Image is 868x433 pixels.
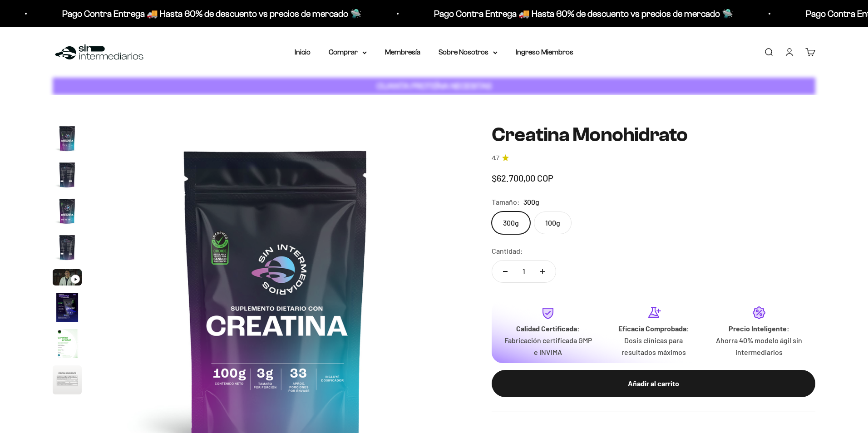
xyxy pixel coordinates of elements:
button: Aumentar cantidad [529,261,556,282]
a: Inicio [295,48,311,56]
sale-price: $62.700,00 COP [492,171,553,185]
p: Dosis clínicas para resultados máximos [608,335,699,358]
strong: Eficacia Comprobada: [618,324,689,333]
button: Reducir cantidad [492,261,518,282]
img: Creatina Monohidrato [53,365,82,394]
span: 300g [523,196,539,208]
summary: Comprar [329,46,367,58]
button: Ir al artículo 3 [53,197,82,228]
img: Creatina Monohidrato [53,293,82,322]
span: 4.7 [492,153,499,163]
strong: Precio Inteligente: [729,324,789,333]
p: Fabricación certificada GMP e INVIMA [503,335,593,358]
img: Creatina Monohidrato [53,160,82,189]
strong: CUANTA PROTEÍNA NECESITAS [377,81,492,91]
p: Pago Contra Entrega 🚚 Hasta 60% de descuento vs precios de mercado 🛸 [48,6,347,21]
button: Ir al artículo 4 [53,233,82,265]
img: Creatina Monohidrato [53,124,82,153]
button: Ir al artículo 6 [53,293,82,325]
a: Membresía [385,48,420,56]
div: Añadir al carrito [510,378,797,389]
img: Creatina Monohidrato [53,233,82,262]
button: Ir al artículo 7 [53,329,82,361]
summary: Sobre Nosotros [439,46,498,58]
button: Ir al artículo 1 [53,124,82,156]
a: 4.74.7 de 5.0 estrellas [492,153,815,163]
button: Añadir al carrito [492,370,815,397]
a: Ingreso Miembros [516,48,573,56]
img: Creatina Monohidrato [53,329,82,358]
img: Creatina Monohidrato [53,197,82,226]
label: Cantidad: [492,245,523,257]
h1: Creatina Monohidrato [492,124,815,146]
legend: Tamaño: [492,196,520,208]
strong: Calidad Certificada: [516,324,580,333]
button: Ir al artículo 2 [53,160,82,192]
p: Pago Contra Entrega 🚚 Hasta 60% de descuento vs precios de mercado 🛸 [419,6,719,21]
p: Ahorra 40% modelo ágil sin intermediarios [714,335,804,358]
button: Ir al artículo 5 [53,269,82,288]
button: Ir al artículo 8 [53,365,82,397]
